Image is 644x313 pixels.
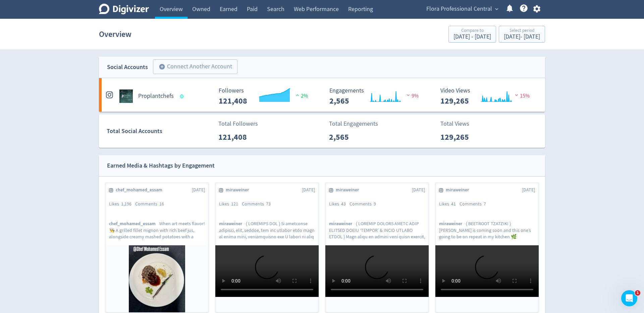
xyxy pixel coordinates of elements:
[453,28,491,34] div: Compare to
[451,201,456,207] span: 41
[226,187,253,193] span: miraweiner
[440,119,479,128] p: Total Views
[159,201,164,207] span: 16
[513,92,530,99] span: 15%
[329,221,356,227] span: miraweiner
[513,92,520,98] img: negative-performance.svg
[435,183,539,312] a: miraweiner[DATE]Likes41Comments7miraweiner{ BEETROOT TZATZIKI } [PERSON_NAME] is coming soon and ...
[329,221,425,239] p: { LOREMIP DOLORS AMETC ADIP ELITSED DOEIU ‘TEMPOR’ & INCID UTLABO ETDOL } Magn aliqu en admini ve...
[499,26,545,43] button: Select period[DATE]- [DATE]
[439,221,466,227] span: miraweiner
[326,87,427,105] svg: Engagements 2,565
[341,201,346,207] span: 43
[437,87,538,105] svg: Video Views 129,265
[107,62,148,72] div: Social Accounts
[109,221,159,227] span: chef_mohamed_essam
[336,187,363,193] span: miraweiner
[621,290,637,306] iframe: Intercom live chat
[439,201,460,207] div: Likes
[405,92,419,99] span: 9%
[218,119,258,128] p: Total Followers
[325,183,429,312] a: miraweiner[DATE]Likes43Comments9miraweiner{ LOREMIP DOLORS AMETC ADIP ELITSED DOEIU ‘TEMPOR’ & IN...
[504,34,540,40] div: [DATE] - [DATE]
[121,201,131,207] span: 1,196
[109,221,205,239] p: When art meets flavor! 👨‍🍳 A grilled fillet mignon with rich beef jus, alongside creamy mashed po...
[99,78,545,112] a: Proplantchefs undefinedProplantchefs Followers --- Followers 121,408 2% Engagements 2,565 Engagem...
[219,221,246,227] span: miraweiner
[107,161,215,171] div: Earned Media & Hashtags by Engagement
[135,201,168,207] div: Comments
[635,290,640,296] span: 1
[446,187,473,193] span: miraweiner
[266,201,271,207] span: 73
[439,221,535,239] p: { BEETROOT TZATZIKI } [PERSON_NAME] is coming soon and this one’s going to be on repeat in my kit...
[192,187,205,193] span: [DATE]
[460,201,490,207] div: Comments
[453,34,491,40] div: [DATE] - [DATE]
[329,131,368,143] p: 2,565
[218,131,257,143] p: 121,408
[374,201,376,207] span: 9
[180,95,186,98] span: Data last synced: 25 Sep 2025, 2:02am (AEST)
[424,4,500,14] button: Flora Professional Central
[153,59,237,74] button: Connect Another Account
[350,201,380,207] div: Comments
[107,126,214,136] div: Total Social Accounts
[215,183,319,312] a: miraweiner[DATE]Likes121Comments73miraweiner{ LOREMIPS DOL } Si ametconse adipisci, elit, seddoe,...
[242,201,274,207] div: Comments
[119,89,133,103] img: Proplantchefs undefined
[294,92,301,98] img: positive-performance.svg
[522,187,535,193] span: [DATE]
[294,92,308,99] span: 2%
[448,26,496,43] button: Compare to[DATE] - [DATE]
[159,63,165,70] span: add_circle
[109,201,135,207] div: Likes
[302,187,315,193] span: [DATE]
[405,92,412,98] img: negative-performance.svg
[148,60,237,74] a: Connect Another Account
[219,221,315,239] p: { LOREMIPS DOL } Si ametconse adipisci, elit, seddoe, tem inc utlabor etdo magn al enima mini, ve...
[329,201,350,207] div: Likes
[504,28,540,34] div: Select period
[484,201,486,207] span: 7
[215,87,316,105] svg: Followers ---
[329,119,378,128] p: Total Engagements
[440,131,479,143] p: 129,265
[494,6,500,12] span: expand_more
[231,201,238,207] span: 121
[412,187,425,193] span: [DATE]
[426,4,492,14] span: Flora Professional Central
[105,183,209,312] a: chef_mohamed_essam[DATE]Likes1,196Comments16chef_mohamed_essamWhen art meets flavor! 👨‍🍳 A grille...
[219,201,242,207] div: Likes
[116,187,166,193] span: chef_mohamed_essam
[138,92,174,100] h5: Proplantchefs
[99,23,131,45] h1: Overview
